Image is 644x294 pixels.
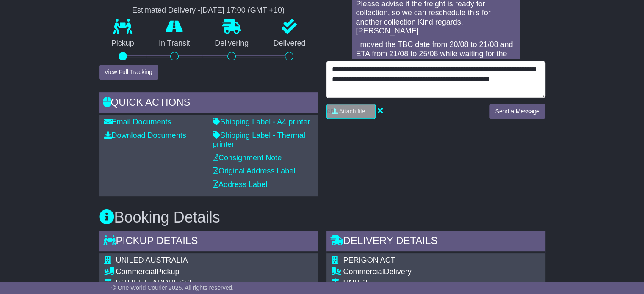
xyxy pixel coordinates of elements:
[213,167,295,175] a: Original Address Label
[116,278,308,288] div: [STREET_ADDRESS]
[343,256,395,264] span: PERIGON ACT
[343,267,384,276] span: Commercial
[213,180,267,189] a: Address Label
[326,231,545,253] div: Delivery Details
[343,267,540,277] div: Delivery
[116,267,157,276] span: Commercial
[99,209,545,226] h3: Booking Details
[99,92,318,115] div: Quick Actions
[202,39,261,48] p: Delivering
[343,278,540,288] div: UNIT 2
[200,6,285,15] div: [DATE] 17:00 (GMT +10)
[213,118,310,126] a: Shipping Label - A4 printer
[356,40,516,68] p: I moved the TBC date from 20/08 to 21/08 and ETA from 21/08 to 25/08 while waiting for the respon...
[213,131,305,149] a: Shipping Label - Thermal printer
[99,39,146,48] p: Pickup
[489,104,545,119] button: Send a Message
[213,154,282,162] a: Consignment Note
[104,118,171,126] a: Email Documents
[99,65,158,80] button: View Full Tracking
[146,39,202,48] p: In Transit
[116,267,308,277] div: Pickup
[112,284,234,291] span: © One World Courier 2025. All rights reserved.
[99,6,318,15] div: Estimated Delivery -
[104,131,186,140] a: Download Documents
[261,39,318,48] p: Delivered
[99,231,318,253] div: Pickup Details
[116,256,188,264] span: UNILED AUSTRALIA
